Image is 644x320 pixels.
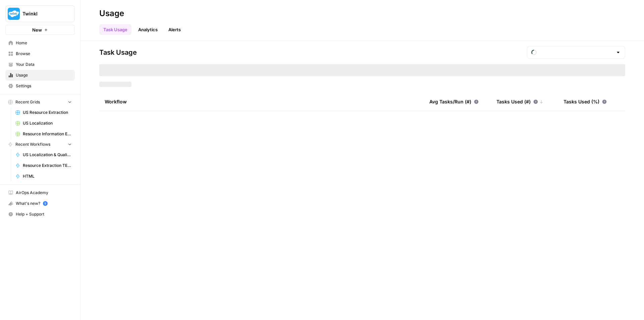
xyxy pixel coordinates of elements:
span: Usage [16,72,72,78]
div: Tasks Used (%) [563,92,607,111]
span: Resource Information Extraction and Descriptions [23,131,72,137]
div: Avg Tasks/Run (#) [429,92,479,111]
a: HTML [12,171,75,182]
span: US Resource Extraction [23,109,72,116]
a: Analytics [134,24,162,35]
span: Help + Support [16,211,72,217]
button: Recent Workflows [5,139,75,149]
span: Settings [16,83,72,89]
a: Resource Information Extraction and Descriptions [12,129,75,139]
span: Home [16,40,72,46]
div: Usage [99,8,124,19]
a: 5 [43,201,48,206]
button: New [5,25,75,35]
div: Tasks Used (#) [496,92,543,111]
a: Settings [5,81,75,91]
span: US Localization [23,120,72,126]
text: 5 [44,202,46,205]
a: Browse [5,48,75,59]
span: Resource Extraction TEST [23,163,72,169]
a: US Localization & Quality Check [12,149,75,160]
span: New [32,27,42,33]
a: Resource Extraction TEST [12,160,75,171]
span: Recent Workflows [15,141,50,147]
span: US Localization & Quality Check [23,152,72,158]
a: Your Data [5,59,75,70]
a: AirOps Academy [5,187,75,198]
a: Task Usage [99,24,131,35]
span: AirOps Academy [16,190,72,196]
button: Recent Grids [5,97,75,107]
button: Workspace: Twinkl [5,5,75,22]
span: Browse [16,51,72,57]
span: Twinkl [22,10,63,17]
span: Recent Grids [15,99,40,105]
a: US Localization [12,118,75,129]
a: US Resource Extraction [12,107,75,118]
div: Workflow [105,92,419,111]
span: Your Data [16,61,72,67]
span: HTML [23,173,72,179]
img: Twinkl Logo [8,8,20,20]
button: Help + Support [5,209,75,220]
a: Home [5,38,75,48]
span: Task Usage [99,48,137,57]
div: What's new? [6,198,74,209]
button: What's new? 5 [5,198,75,209]
a: Usage [5,70,75,81]
a: Alerts [164,24,185,35]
